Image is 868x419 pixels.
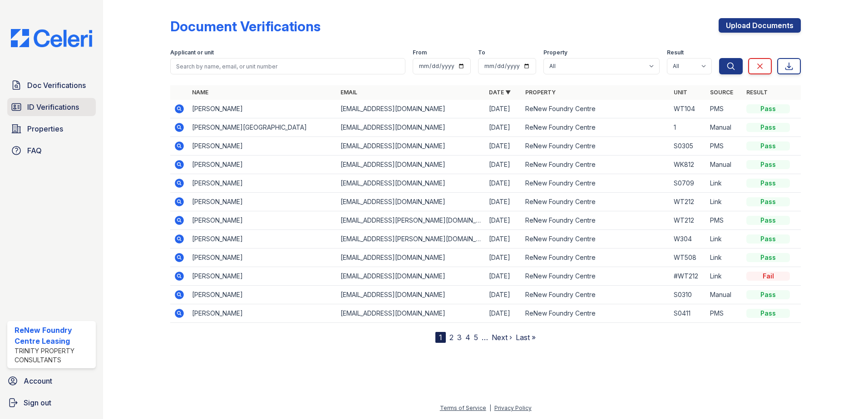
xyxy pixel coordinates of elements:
td: PMS [706,304,743,323]
td: ReNew Foundry Centre [522,118,670,137]
img: CE_Logo_Blue-a8612792a0a2168367f1c8372b55b34899dd931a85d93a1a3d3e32e68fde9ad4.png [4,29,99,47]
td: [EMAIL_ADDRESS][DOMAIN_NAME] [337,193,485,211]
td: WT212 [670,193,706,211]
a: Source [710,89,733,96]
a: FAQ [7,141,96,160]
div: Pass [746,216,790,225]
td: [PERSON_NAME] [188,267,337,286]
a: Upload Documents [719,18,801,33]
td: [PERSON_NAME] [188,156,337,174]
td: [PERSON_NAME] [188,100,337,118]
td: S0411 [670,304,706,323]
td: 1 [670,118,706,137]
td: WT508 [670,248,706,267]
td: Manual [706,286,743,304]
td: [DATE] [485,174,522,193]
td: S0310 [670,286,706,304]
a: Sign out [4,394,99,412]
div: Pass [746,309,790,318]
td: [DATE] [485,211,522,230]
td: [DATE] [485,267,522,286]
td: [EMAIL_ADDRESS][DOMAIN_NAME] [337,267,485,286]
div: Pass [746,160,790,169]
div: Pass [746,234,790,244]
td: [DATE] [485,248,522,267]
td: ReNew Foundry Centre [522,156,670,174]
td: [EMAIL_ADDRESS][DOMAIN_NAME] [337,304,485,323]
td: Link [706,230,743,248]
td: [PERSON_NAME] [188,286,337,304]
div: Pass [746,290,790,299]
a: Privacy Policy [494,404,532,411]
a: Date ▼ [489,89,511,96]
td: ReNew Foundry Centre [522,193,670,211]
a: Result [746,89,768,96]
label: To [478,49,485,56]
td: [EMAIL_ADDRESS][DOMAIN_NAME] [337,248,485,267]
div: Document Verifications [170,18,321,34]
div: | [489,404,491,411]
td: [PERSON_NAME] [188,304,337,323]
td: [PERSON_NAME] [188,248,337,267]
a: 2 [449,333,454,342]
td: ReNew Foundry Centre [522,137,670,156]
td: [DATE] [485,286,522,304]
td: [EMAIL_ADDRESS][DOMAIN_NAME] [337,156,485,174]
div: Trinity Property Consultants [15,346,92,365]
span: Account [24,375,52,386]
td: [DATE] [485,118,522,137]
td: [EMAIL_ADDRESS][PERSON_NAME][DOMAIN_NAME] [337,211,485,230]
td: [DATE] [485,230,522,248]
td: #WT212 [670,267,706,286]
a: Account [4,372,99,390]
label: Property [543,49,567,56]
td: ReNew Foundry Centre [522,230,670,248]
a: Properties [7,120,96,138]
div: Pass [746,104,790,113]
td: ReNew Foundry Centre [522,100,670,118]
a: ID Verifications [7,98,96,116]
td: Link [706,267,743,286]
a: Doc Verifications [7,76,96,94]
label: Result [667,49,684,56]
div: Pass [746,197,790,206]
td: ReNew Foundry Centre [522,286,670,304]
td: ReNew Foundry Centre [522,211,670,230]
td: [EMAIL_ADDRESS][DOMAIN_NAME] [337,174,485,193]
td: WK812 [670,156,706,174]
div: Pass [746,123,790,132]
td: S0305 [670,137,706,156]
td: [DATE] [485,193,522,211]
td: WT212 [670,211,706,230]
a: 3 [457,333,462,342]
a: Email [340,89,357,96]
td: [DATE] [485,304,522,323]
td: [PERSON_NAME] [188,230,337,248]
a: Unit [674,89,687,96]
td: [EMAIL_ADDRESS][DOMAIN_NAME] [337,118,485,137]
a: Next › [492,333,512,342]
td: ReNew Foundry Centre [522,248,670,267]
span: Sign out [24,397,51,408]
div: Fail [746,272,790,281]
td: ReNew Foundry Centre [522,304,670,323]
span: ID Verifications [27,102,79,112]
div: Pass [746,253,790,262]
td: Manual [706,156,743,174]
span: FAQ [27,145,42,156]
a: Terms of Service [440,404,486,411]
td: [PERSON_NAME] [188,211,337,230]
td: W304 [670,230,706,248]
div: 1 [435,332,446,343]
td: Link [706,248,743,267]
td: [DATE] [485,137,522,156]
a: 5 [474,333,478,342]
td: [DATE] [485,100,522,118]
td: PMS [706,211,743,230]
td: Manual [706,118,743,137]
div: Pass [746,179,790,188]
td: [EMAIL_ADDRESS][DOMAIN_NAME] [337,286,485,304]
a: Name [192,89,208,96]
td: [EMAIL_ADDRESS][DOMAIN_NAME] [337,100,485,118]
label: Applicant or unit [170,49,214,56]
